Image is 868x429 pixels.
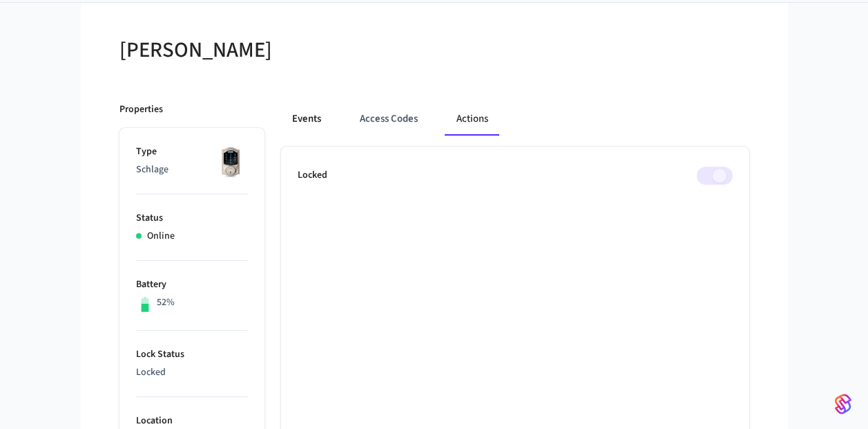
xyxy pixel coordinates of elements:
[281,102,749,136] div: ant example
[157,295,175,310] p: 52%
[119,102,163,117] p: Properties
[136,414,248,428] p: Location
[445,102,499,136] button: Actions
[349,102,429,136] button: Access Codes
[136,145,248,159] p: Type
[119,36,426,64] h5: [PERSON_NAME]
[136,211,248,226] p: Status
[136,277,248,292] p: Battery
[835,393,851,415] img: SeamLogoGradient.69752ec5.svg
[213,145,248,179] img: Schlage Sense Smart Deadbolt with Camelot Trim, Front
[136,365,248,380] p: Locked
[147,229,175,244] p: Online
[136,163,248,177] p: Schlage
[281,102,332,136] button: Events
[136,347,248,362] p: Lock Status
[298,168,327,183] p: Locked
